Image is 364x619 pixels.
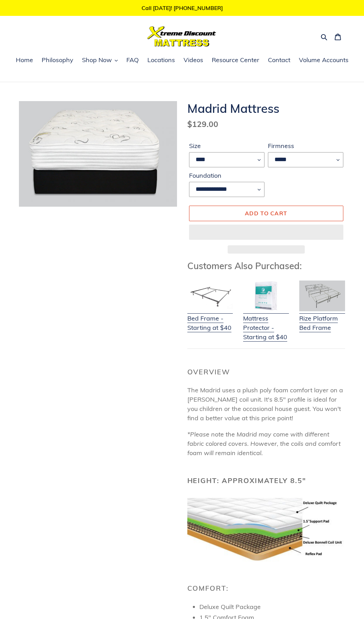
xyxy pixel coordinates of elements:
a: Home [12,55,37,66]
span: FAQ [126,56,139,64]
a: Philosophy [38,55,77,66]
span: Home [16,56,33,64]
label: Size [189,141,264,150]
span: Shop Now [82,56,112,64]
a: Bed Frame - Starting at $40 [187,305,233,332]
img: Mattress Protector [243,281,289,311]
span: Videos [184,56,203,64]
button: Shop Now [79,55,121,66]
span: Locations [147,56,175,64]
h3: Customers Also Purchased: [187,261,345,271]
span: $129.00 [187,119,218,129]
em: *Please note the Madrid may come with different fabric colored covers. However, the coils and com... [187,430,341,457]
img: Madrid-mattress-and-foundation [19,101,177,207]
a: Volume Accounts [295,55,352,66]
button: Add to cart [189,206,344,221]
span: The Madrid uses a plush poly foam comfort layer on a [PERSON_NAME] coil unit. It's 8.5" profile i... [187,386,343,422]
h1: Madrid Mattress [187,101,345,116]
img: Adjustable Base [299,281,345,311]
span: Add to cart [245,210,287,217]
a: Videos [180,55,207,66]
a: Locations [144,55,178,66]
label: Foundation [189,171,264,180]
h2: Comfort: [187,584,345,592]
img: Bed Frame [187,281,233,311]
a: Mattress Protector - Starting at $40 [243,305,289,342]
a: FAQ [123,55,142,66]
span: Volume Accounts [299,56,349,64]
span: Philosophy [42,56,73,64]
a: Resource Center [208,55,263,66]
a: Contact [264,55,294,66]
h2: Overview [187,368,345,376]
span: Resource Center [212,56,259,64]
span: Contact [268,56,290,64]
img: Xtreme Discount Mattress [147,26,216,47]
li: Deluxe Quilt Package [199,602,345,611]
a: Rize Platform Bed Frame [299,305,345,332]
label: Firmness [268,141,343,150]
b: Height: Approximately 8.5" [187,476,306,485]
